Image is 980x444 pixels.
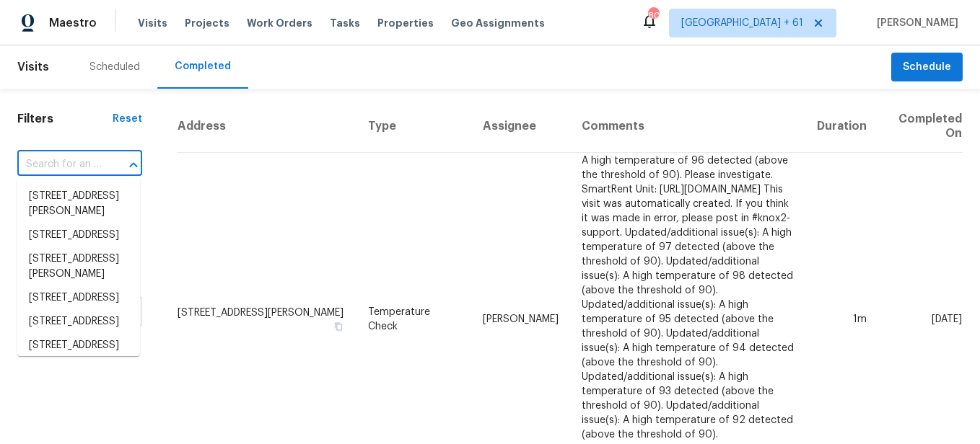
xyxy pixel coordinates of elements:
span: [GEOGRAPHIC_DATA] + 61 [681,16,803,30]
span: Geo Assignments [451,16,545,30]
span: Work Orders [247,16,312,30]
span: Maestro [49,16,97,30]
th: Completed On [878,100,963,153]
th: Address [177,100,356,153]
span: Schedule [903,58,951,76]
li: [STREET_ADDRESS] [17,286,140,310]
h1: Filters [17,112,113,126]
th: Assignee [471,100,570,153]
button: Copy Address [332,320,345,333]
div: 800 [648,9,658,23]
span: Tasks [330,18,360,28]
div: Completed [175,59,231,74]
span: Visits [138,16,167,30]
th: Type [356,100,471,153]
span: Visits [17,51,49,83]
span: Properties [377,16,434,30]
span: Projects [185,16,229,30]
th: Comments [570,100,806,153]
button: Schedule [891,53,963,82]
div: Reset [113,112,142,126]
li: [STREET_ADDRESS] [17,334,140,358]
input: Search for an address... [17,154,102,176]
li: [STREET_ADDRESS] [17,310,140,334]
li: [STREET_ADDRESS][PERSON_NAME] [17,247,140,286]
button: Close [123,155,144,175]
li: [STREET_ADDRESS] [17,223,140,247]
li: [STREET_ADDRESS][PERSON_NAME] [17,185,140,223]
div: Scheduled [89,60,140,74]
th: Duration [805,100,878,153]
span: [PERSON_NAME] [871,16,958,30]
